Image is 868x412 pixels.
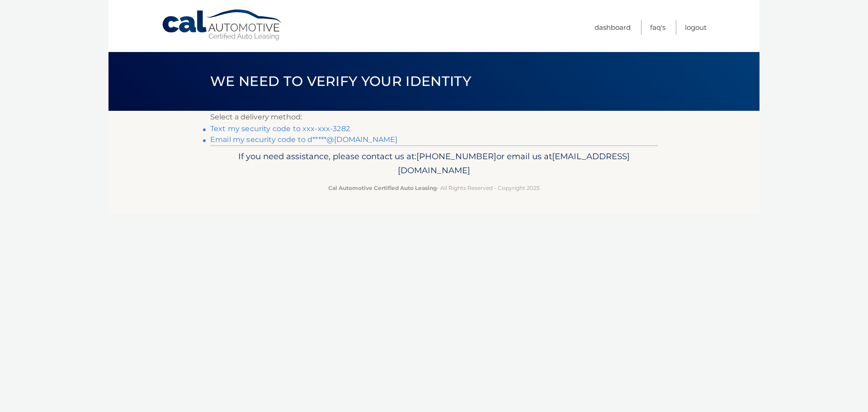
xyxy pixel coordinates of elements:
span: [PHONE_NUMBER] [416,151,496,161]
p: Select a delivery method: [210,111,658,123]
p: If you need assistance, please contact us at: or email us at [216,149,652,178]
a: Cal Automotive [161,9,283,41]
a: Dashboard [594,20,631,35]
a: Email my security code to d*****@[DOMAIN_NAME] [210,135,397,144]
strong: Cal Automotive Certified Auto Leasing [328,185,437,191]
a: FAQ's [650,20,665,35]
a: Logout [685,20,707,35]
p: - All Rights Reserved - Copyright 2025 [216,183,652,193]
span: We need to verify your identity [210,73,471,90]
a: Text my security code to xxx-xxx-3282 [210,124,350,133]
